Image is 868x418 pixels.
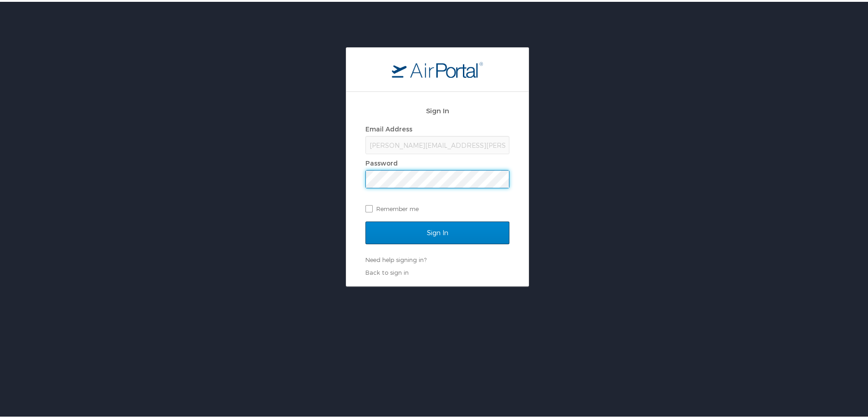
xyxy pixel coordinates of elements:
img: logo [392,60,483,76]
label: Password [365,157,398,165]
a: Need help signing in? [365,254,426,262]
label: Remember me [365,200,509,214]
input: Sign In [365,220,509,242]
label: Email Address [365,123,412,131]
h2: Sign In [365,104,509,114]
a: Back to sign in [365,267,409,274]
